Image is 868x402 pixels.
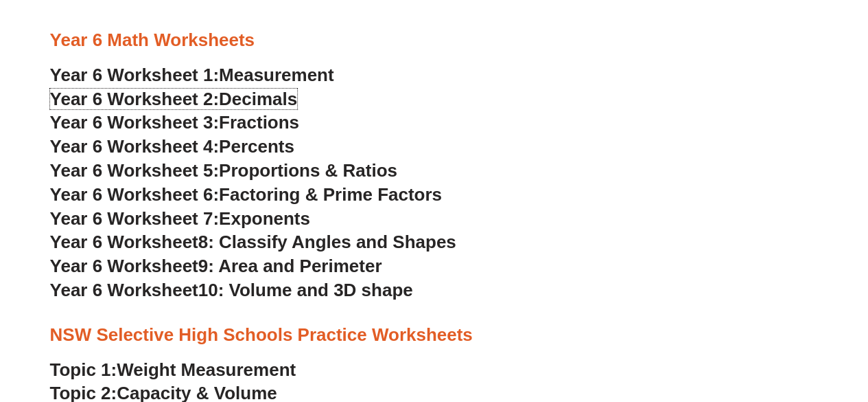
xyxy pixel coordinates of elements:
[50,136,220,157] span: Year 6 Worksheet 4:
[198,280,413,300] span: 10: Volume and 3D shape
[50,324,819,347] h3: NSW Selective High Schools Practice Worksheets
[50,112,299,133] a: Year 6 Worksheet 3:Fractions
[219,136,294,157] span: Percents
[50,280,198,300] span: Year 6 Worksheet
[50,136,294,157] a: Year 6 Worksheet 4:Percents
[50,232,198,252] span: Year 6 Worksheet
[219,160,397,181] span: Proportions & Ratios
[50,160,397,181] a: Year 6 Worksheet 5:Proportions & Ratios
[50,112,220,133] span: Year 6 Worksheet 3:
[50,65,220,85] span: Year 6 Worksheet 1:
[50,160,220,181] span: Year 6 Worksheet 5:
[50,184,442,205] a: Year 6 Worksheet 6:Factoring & Prime Factors
[799,336,868,402] iframe: Chat Widget
[219,208,310,229] span: Exponents
[50,232,456,252] a: Year 6 Worksheet8: Classify Angles and Shapes
[50,89,220,109] span: Year 6 Worksheet 2:
[219,65,334,85] span: Measurement
[219,184,442,205] span: Factoring & Prime Factors
[219,89,297,109] span: Decimals
[50,256,382,276] a: Year 6 Worksheet9: Area and Perimeter
[50,65,334,85] a: Year 6 Worksheet 1:Measurement
[198,256,382,276] span: 9: Area and Perimeter
[50,359,296,380] a: Topic 1:Weight Measurement
[50,89,298,109] a: Year 6 Worksheet 2:Decimals
[50,208,310,229] a: Year 6 Worksheet 7:Exponents
[50,359,117,380] span: Topic 1:
[50,29,819,52] h3: Year 6 Math Worksheets
[198,232,456,252] span: 8: Classify Angles and Shapes
[50,280,413,300] a: Year 6 Worksheet10: Volume and 3D shape
[50,256,198,276] span: Year 6 Worksheet
[50,208,220,229] span: Year 6 Worksheet 7:
[50,184,220,205] span: Year 6 Worksheet 6:
[219,112,299,133] span: Fractions
[117,359,296,380] span: Weight Measurement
